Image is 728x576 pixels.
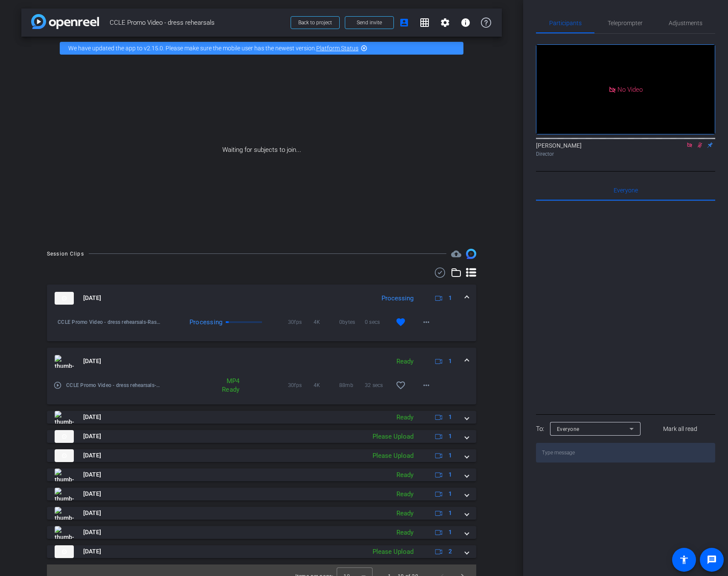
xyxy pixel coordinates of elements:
span: CCLE Promo Video - dress rehearsals [110,14,285,31]
img: thumb-nail [55,292,74,305]
div: thumb-nail[DATE]Processing1 [47,312,476,341]
div: Waiting for subjects to join... [21,60,502,240]
img: thumb-nail [55,411,74,424]
span: [DATE] [83,547,101,556]
span: Everyone [557,426,579,432]
a: Platform Status [316,45,358,52]
span: Teleprompter [608,20,643,26]
div: MP4 Ready [206,377,244,394]
div: Ready [392,470,418,480]
span: 32 secs [365,381,390,390]
span: Mark all read [663,425,697,433]
span: 0bytes [339,318,365,326]
span: [DATE] [83,357,101,366]
span: 30fps [288,381,314,390]
div: Processing [185,318,223,326]
mat-icon: info [460,17,471,28]
mat-expansion-panel-header: thumb-nail[DATE]Processing1 [47,285,476,312]
button: Back to project [291,16,340,29]
span: 30fps [288,318,314,326]
span: No Video [617,85,643,93]
span: [DATE] [83,451,101,460]
mat-expansion-panel-header: thumb-nail[DATE]Ready1 [47,411,476,424]
button: Send invite [345,16,394,29]
img: thumb-nail [55,507,74,520]
span: 1 [448,451,452,460]
span: 1 [448,432,452,441]
mat-expansion-panel-header: thumb-nail[DATE]Ready1 [47,468,476,481]
span: [DATE] [83,489,101,498]
mat-expansion-panel-header: thumb-nail[DATE]Please Upload1 [47,430,476,443]
mat-icon: cloud_upload [451,249,461,259]
span: 2 [448,547,452,556]
mat-icon: grid_on [419,17,430,28]
button: Mark all read [646,421,716,436]
mat-expansion-panel-header: thumb-nail[DATE]Please Upload1 [47,449,476,462]
mat-expansion-panel-header: thumb-nail[DATE]Ready1 [47,507,476,520]
span: Send invite [357,19,382,26]
div: Ready [392,489,418,499]
span: 88mb [339,381,365,390]
mat-expansion-panel-header: thumb-nail[DATE]Please Upload2 [47,545,476,558]
span: [DATE] [83,432,101,441]
img: Session clips [466,249,476,259]
div: thumb-nail[DATE]Ready1 [47,375,476,404]
div: Ready [392,357,418,367]
mat-icon: more_horiz [421,380,431,390]
mat-expansion-panel-header: thumb-nail[DATE]Ready1 [47,488,476,500]
span: [DATE] [83,294,101,303]
span: 1 [448,357,452,366]
div: Processing [377,294,418,303]
mat-icon: favorite_border [396,380,406,390]
span: 4K [314,381,339,390]
div: Ready [392,509,418,518]
mat-icon: favorite [396,317,406,327]
span: [DATE] [83,509,101,518]
mat-icon: more_horiz [421,317,431,327]
span: 1 [448,294,452,303]
mat-expansion-panel-header: thumb-nail[DATE]Ready1 [47,348,476,375]
span: 1 [448,470,452,479]
span: [DATE] [83,528,101,537]
img: thumb-nail [55,430,74,443]
img: thumb-nail [55,526,74,539]
img: thumb-nail [55,468,74,481]
mat-icon: settings [440,17,450,28]
mat-icon: account_box [399,17,409,28]
img: thumb-nail [55,488,74,500]
span: [DATE] [83,413,101,422]
img: thumb-nail [55,355,74,368]
span: 1 [448,509,452,518]
span: Back to project [298,20,332,26]
img: app-logo [31,14,99,29]
span: 1 [448,489,452,498]
img: thumb-nail [55,545,74,558]
span: CCLE Promo Video - dress rehearsals-Rasoga-2025-09-09-12-27-24-395-1 [66,381,162,390]
img: thumb-nail [55,449,74,462]
span: Everyone [614,187,638,193]
div: [PERSON_NAME] [536,141,715,158]
mat-icon: accessibility [679,555,689,565]
span: Participants [549,20,582,26]
div: Director [536,150,715,158]
div: Please Upload [368,451,418,461]
span: [DATE] [83,470,101,479]
mat-icon: highlight_off [361,45,367,52]
span: 0 secs [365,318,390,326]
div: To: [536,424,544,434]
mat-icon: message [707,555,717,565]
mat-icon: play_circle_outline [53,381,62,390]
span: CCLE Promo Video - dress rehearsals-Rasoga-2025-09-09-12-36-19-977-1 [58,318,162,326]
div: Please Upload [368,547,418,557]
div: Session Clips [47,250,84,258]
div: We have updated the app to v2.15.0. Please make sure the mobile user has the newest version. [60,42,463,55]
div: Please Upload [368,432,418,442]
span: 1 [448,413,452,422]
span: Destinations for your clips [451,249,461,259]
div: Ready [392,528,418,538]
div: Ready [392,413,418,422]
span: 4K [314,318,339,326]
mat-expansion-panel-header: thumb-nail[DATE]Ready1 [47,526,476,539]
span: Adjustments [669,20,702,26]
span: 1 [448,528,452,537]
